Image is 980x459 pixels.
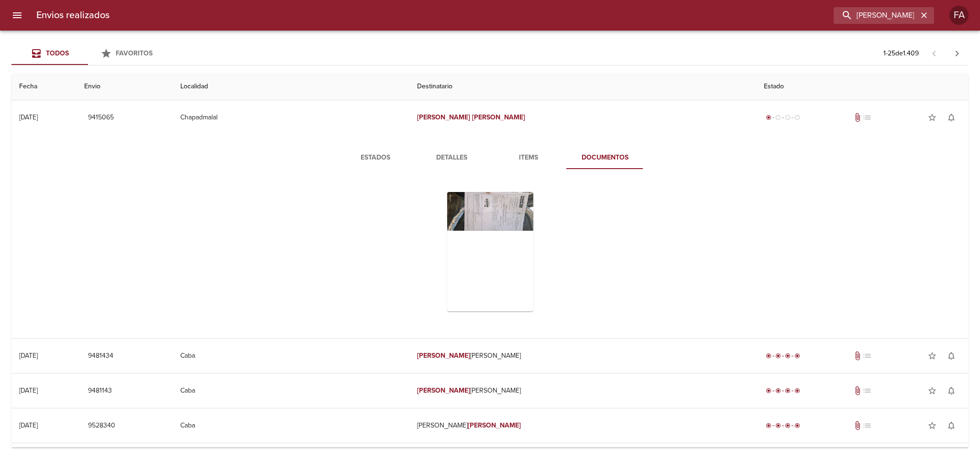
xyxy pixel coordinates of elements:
[84,382,116,400] button: 9481143
[46,49,69,57] span: Todos
[766,388,771,394] span: radio_button_checked
[862,421,872,430] span: No tiene pedido asociado
[84,109,118,127] button: 9415065
[853,421,862,430] span: Tiene documentos adjuntos
[947,351,956,361] span: notifications_none
[785,388,791,394] span: radio_button_checked
[927,113,937,122] span: star_border
[11,73,77,100] th: Fecha
[862,113,872,122] span: No tiene pedido asociado
[927,351,937,361] span: star_border
[766,353,771,359] span: radio_button_checked
[775,115,781,120] span: radio_button_unchecked
[419,152,484,164] span: Detalles
[949,6,969,25] div: Abrir información de usuario
[337,146,643,169] div: Tabs detalle de guia
[949,6,969,25] div: FA
[19,386,38,395] div: [DATE]
[173,374,409,408] td: Caba
[447,192,533,311] div: Arir imagen
[794,115,800,120] span: radio_button_unchecked
[942,108,961,127] button: Activar notificaciones
[947,386,956,395] span: notifications_none
[883,49,919,58] p: 1 - 25 de 1.409
[794,423,800,428] span: radio_button_checked
[84,417,119,435] button: 9528340
[88,350,113,362] span: 9481434
[88,385,112,397] span: 9481143
[785,353,791,359] span: radio_button_checked
[766,423,771,428] span: radio_button_checked
[472,113,525,121] em: [PERSON_NAME]
[84,347,117,365] button: 9481434
[947,421,956,430] span: notifications_none
[942,346,961,365] button: Activar notificaciones
[785,115,791,120] span: radio_button_unchecked
[116,49,153,57] span: Favoritos
[794,353,800,359] span: radio_button_checked
[862,386,872,395] span: No tiene pedido asociado
[923,381,942,400] button: Agregar a favoritos
[417,352,470,360] em: [PERSON_NAME]
[88,112,114,124] span: 9415065
[417,113,470,121] em: [PERSON_NAME]
[775,388,781,394] span: radio_button_checked
[853,351,862,361] span: Tiene documentos adjuntos
[853,113,862,122] span: Tiene documentos adjuntos
[766,115,771,120] span: radio_button_checked
[923,108,942,127] button: Agregar a favoritos
[88,420,115,432] span: 9528340
[834,7,918,24] input: buscar
[764,421,802,430] div: Entregado
[77,73,173,100] th: Envio
[409,73,756,100] th: Destinatario
[794,388,800,394] span: radio_button_checked
[942,381,961,400] button: Activar notificaciones
[6,4,29,27] button: menu
[947,113,956,122] span: notifications_none
[409,374,756,408] td: [PERSON_NAME]
[756,73,969,100] th: Estado
[923,416,942,435] button: Agregar a favoritos
[775,353,781,359] span: radio_button_checked
[36,8,110,23] h6: Envios realizados
[19,113,38,121] div: [DATE]
[775,423,781,428] span: radio_button_checked
[764,386,802,395] div: Entregado
[468,421,521,429] em: [PERSON_NAME]
[11,42,165,65] div: Tabs Envios
[927,421,937,430] span: star_border
[19,421,38,429] div: [DATE]
[343,152,408,164] span: Estados
[417,386,470,395] em: [PERSON_NAME]
[496,152,561,164] span: Items
[173,408,409,443] td: Caba
[942,416,961,435] button: Activar notificaciones
[409,339,756,373] td: [PERSON_NAME]
[173,339,409,373] td: Caba
[764,351,802,361] div: Entregado
[173,73,409,100] th: Localidad
[853,386,862,395] span: Tiene documentos adjuntos
[923,346,942,365] button: Agregar a favoritos
[862,351,872,361] span: No tiene pedido asociado
[573,152,638,164] span: Documentos
[764,113,802,122] div: Generado
[173,100,409,135] td: Chapadmalal
[409,408,756,443] td: [PERSON_NAME]
[927,386,937,395] span: star_border
[19,352,38,360] div: [DATE]
[946,42,969,65] span: Pagina siguiente
[785,423,791,428] span: radio_button_checked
